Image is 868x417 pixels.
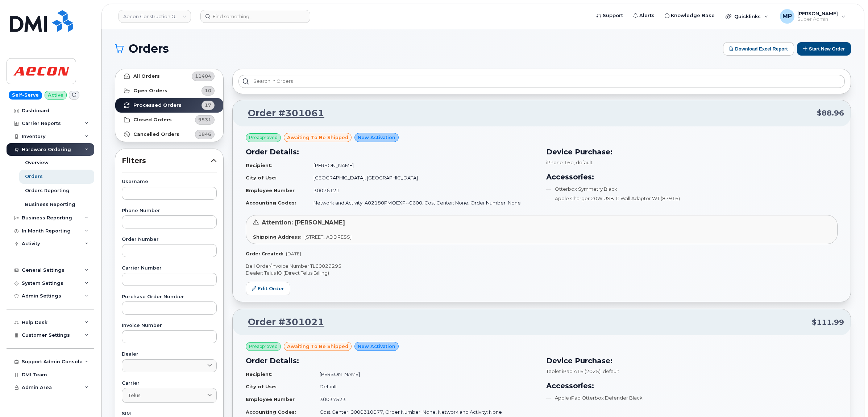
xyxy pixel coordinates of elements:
strong: Employee Number [246,396,295,402]
strong: Employee Number [246,187,295,193]
span: New Activation [358,343,395,350]
span: 9531 [198,116,211,123]
td: 30037523 [313,393,537,406]
button: Start New Order [797,42,851,56]
h3: Device Purchase: [546,355,838,366]
a: Closed Orders9531 [115,113,223,127]
td: Network and Activity: A02180PMOEXP--0600, Cost Center: None, Order Number: None [307,197,537,209]
label: Dealer [122,352,217,357]
span: Telus [128,392,141,399]
span: 11404 [195,73,211,80]
td: [PERSON_NAME] [313,368,537,381]
strong: Processed Orders [133,102,182,108]
a: Order #301021 [239,316,324,329]
a: Open Orders10 [115,84,223,98]
p: Dealer: Telus IQ (Direct Telus Billing) [246,270,838,276]
strong: Open Orders [133,88,167,94]
strong: City of Use: [246,175,277,181]
h3: Order Details: [246,355,537,366]
strong: Order Created: [246,251,283,256]
strong: Cancelled Orders [133,131,179,137]
span: 10 [205,87,211,94]
li: Apple Charger 20W USB-C Wall Adaptor WT (87916) [546,195,838,202]
label: SIM [122,412,217,416]
span: Preapproved [249,343,278,350]
li: Otterbox Symmetry Black [546,186,838,193]
label: Invoice Number [122,323,217,328]
span: $111.99 [812,317,844,328]
strong: Accounting Codes: [246,200,296,206]
li: Apple iPad Otterbox Defender Black [546,394,838,401]
h3: Order Details: [246,146,537,157]
strong: Accounting Codes: [246,409,296,415]
td: [GEOGRAPHIC_DATA], [GEOGRAPHIC_DATA] [307,171,537,184]
a: Processed Orders17 [115,98,223,113]
span: , default [601,368,619,374]
span: Filters [122,155,211,166]
label: Order Number [122,237,217,242]
td: 30076121 [307,184,537,197]
span: iPhone 16e [546,159,574,165]
label: Phone Number [122,208,217,213]
label: Carrier [122,381,217,386]
td: Default [313,380,537,393]
a: Edit Order [246,282,290,295]
strong: Shipping Address: [253,234,302,240]
h3: Accessories: [546,171,838,182]
strong: Recipient: [246,162,273,168]
strong: City of Use: [246,384,277,389]
button: Download Excel Report [723,42,794,56]
a: Order #301061 [239,107,324,120]
td: [PERSON_NAME] [307,159,537,172]
span: Preapproved [249,134,278,141]
strong: Closed Orders [133,117,172,123]
span: awaiting to be shipped [287,343,348,350]
span: 1846 [198,131,211,138]
label: Carrier Number [122,266,217,271]
span: , default [574,159,593,165]
strong: All Orders [133,73,160,79]
label: Purchase Order Number [122,295,217,299]
span: $88.96 [817,108,844,118]
span: New Activation [358,134,395,141]
a: Telus [122,388,217,403]
span: Tablet iPad A16 (2025) [546,368,601,374]
h3: Device Purchase: [546,146,838,157]
span: [DATE] [286,251,301,256]
span: Attention: [PERSON_NAME] [262,219,345,226]
strong: Recipient: [246,371,273,377]
span: 17 [205,102,211,109]
span: Orders [129,43,169,54]
input: Search in orders [238,75,845,88]
a: Cancelled Orders1846 [115,127,223,142]
label: Username [122,179,217,184]
a: All Orders11404 [115,69,223,84]
span: [STREET_ADDRESS] [304,234,352,240]
span: awaiting to be shipped [287,134,348,141]
p: Bell Order/Invoice Number TL60029295 [246,263,838,270]
h3: Accessories: [546,380,838,391]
